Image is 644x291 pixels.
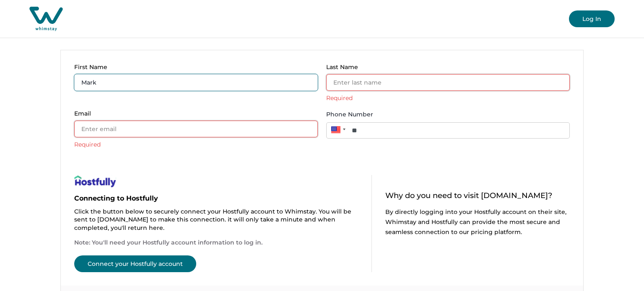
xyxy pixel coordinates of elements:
[74,74,318,91] input: Enter first name
[74,208,358,232] p: Click the button below to securely connect your Hostfully account to Whimstay. You will be sent t...
[74,141,318,148] div: Required
[326,64,565,71] p: Last Name
[74,64,313,71] p: First Name
[326,122,348,137] div: United States: + 1
[74,255,196,272] button: Connect your Hostfully account
[385,207,570,237] p: By directly logging into your Hostfully account on their site, Whimstay and Hostfully can provide...
[29,7,63,31] img: Whimstay Host
[569,10,615,27] button: Log In
[74,110,313,117] p: Email
[326,94,570,102] div: Required
[74,194,358,203] p: Connecting to Hostfully
[385,192,570,200] p: Why do you need to visit [DOMAIN_NAME]?
[326,74,570,91] input: Enter last name
[326,110,565,119] label: Phone Number
[74,175,116,188] img: help-page-image
[74,239,358,247] p: Note: You'll need your Hostfully account information to log in.
[74,121,318,137] input: Enter email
